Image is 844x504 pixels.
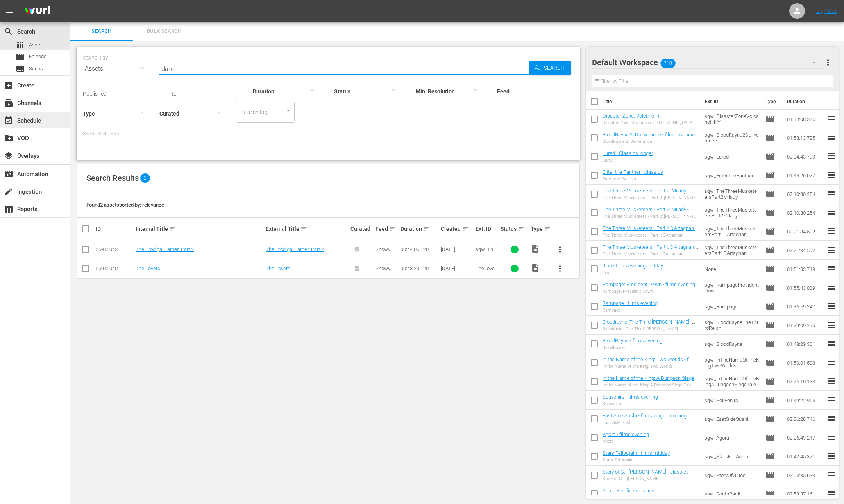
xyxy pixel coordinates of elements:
[784,297,827,316] td: 01:36:59.247
[603,263,663,269] a: Jinn - films evening midday
[827,189,836,198] span: reorder
[136,246,194,252] a: The Prodigal Father: Part 2
[592,52,823,73] div: Default Workspace
[603,308,658,313] div: Rampage
[551,259,569,278] button: more_vert
[603,338,662,344] a: BloodRayne - films evening
[603,251,698,256] div: The Three Musketeers - Part I: D'Artagnan
[765,189,775,199] span: Episode
[827,114,836,123] span: reorder
[5,6,14,16] span: menu
[784,222,827,241] td: 02:21:34.592
[765,321,775,330] span: Episode
[603,364,698,369] div: In the Name of the King: Two Worlds
[551,240,569,259] button: more_vert
[827,339,836,348] span: reorder
[701,297,763,316] td: sgw_Rampage
[401,265,438,271] div: 00:43:23.120
[544,225,551,232] span: sort
[701,335,763,353] td: sgw_BloodRayne
[784,335,827,353] td: 01:48:29.301
[603,195,698,200] div: The Three Musketeers - Part 2: [PERSON_NAME]
[827,320,836,329] span: reorder
[701,147,763,166] td: sgw_Lured
[765,470,775,480] span: Episode
[603,233,698,238] div: The Three Musketeers - Part I: D'Artagnan
[603,394,658,400] a: Souvenirs - films evening
[531,263,540,272] span: Video
[765,414,775,424] span: Episode
[701,278,763,297] td: sgw_RampagePresidentDown
[765,246,775,255] span: Episode
[603,244,698,256] a: The Three Musketeers - Part I: D'Artagnan - films evening
[827,395,836,404] span: reorder
[4,151,13,160] span: Overlays
[603,488,654,493] a: South Pacific - classics
[423,225,430,232] span: sort
[603,476,689,481] div: Story of G.I. [PERSON_NAME]
[441,246,474,252] div: [DATE]
[169,225,176,232] span: sort
[784,110,827,128] td: 01:44:08.345
[603,139,695,144] div: BloodRayne 2: Deliverance
[701,185,763,203] td: sgw_TheThreeMusketeersPart2Milady
[603,401,658,406] div: Souvenirs
[784,241,827,260] td: 02:21:34.592
[541,61,571,75] span: Search
[701,260,763,278] td: None
[603,120,698,125] div: Disaster Zone: Volcano in [GEOGRAPHIC_DATA]
[603,300,658,306] a: Rampage - films evening
[376,224,398,233] div: Feed
[784,147,827,166] td: 02:04:43.790
[816,8,837,14] a: Sign Out
[603,356,698,368] a: In the Name of the King: Two Worlds - films evening
[827,358,836,367] span: reorder
[765,152,775,161] span: Episode
[603,188,692,199] a: The Three Musketeers - Part 2: Milady - classics evening
[701,484,763,503] td: sgw_SouthPacific
[96,226,133,232] div: ID
[96,265,133,271] div: 56915040
[784,447,827,466] td: 01:42:45.321
[700,91,761,112] th: Ext. ID
[531,244,540,253] span: Video
[376,246,397,276] span: Snowy River: The [PERSON_NAME] Saga
[823,58,833,67] span: more_vert
[701,241,763,260] td: sgw_TheThreeMusketeersPart1DArtagnan
[784,466,827,484] td: 02:05:35.633
[4,169,13,179] span: Automation
[266,265,290,271] a: The Lovers
[441,224,474,233] div: Created
[701,410,763,428] td: sgw_EastSideSushi
[701,316,763,335] td: sgw_BloodRayneTheThirdReich
[765,133,775,142] span: Episode
[603,326,698,331] div: Bloodrayne: The Third [PERSON_NAME]
[701,166,763,185] td: sgw_EnterThePanther
[501,224,528,233] div: Status
[603,495,654,500] div: [GEOGRAPHIC_DATA]
[376,265,397,295] span: Snowy River: The [PERSON_NAME] Saga
[476,226,498,232] div: Ext. ID
[603,132,695,137] a: BloodRayne 2: Deliverance - films evening
[518,225,525,232] span: sort
[827,264,836,273] span: reorder
[784,372,827,391] td: 02:25:10.133
[827,470,836,479] span: reorder
[441,265,474,271] div: [DATE]
[4,98,13,108] span: subscriptions
[16,40,25,50] span: Asset
[827,301,836,311] span: reorder
[701,372,763,391] td: sgw_InTheNameOfTheKingADungeonSiegeTale
[603,270,663,275] div: Jinn
[86,202,164,208] span: Found 2 assets sorted by: relevance
[83,58,152,80] div: Assets
[603,413,687,419] a: East Side Sushi - films longer morning
[138,27,191,36] span: Bulk Search
[765,339,775,349] span: Episode
[784,278,827,297] td: 01:55:43.009
[765,489,775,499] span: Episode
[660,55,675,71] span: 710
[784,484,827,503] td: 02:53:37.161
[29,65,43,73] span: Series
[603,225,698,237] a: The Three Musketeers - Part I: D'Artagnan - classics evening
